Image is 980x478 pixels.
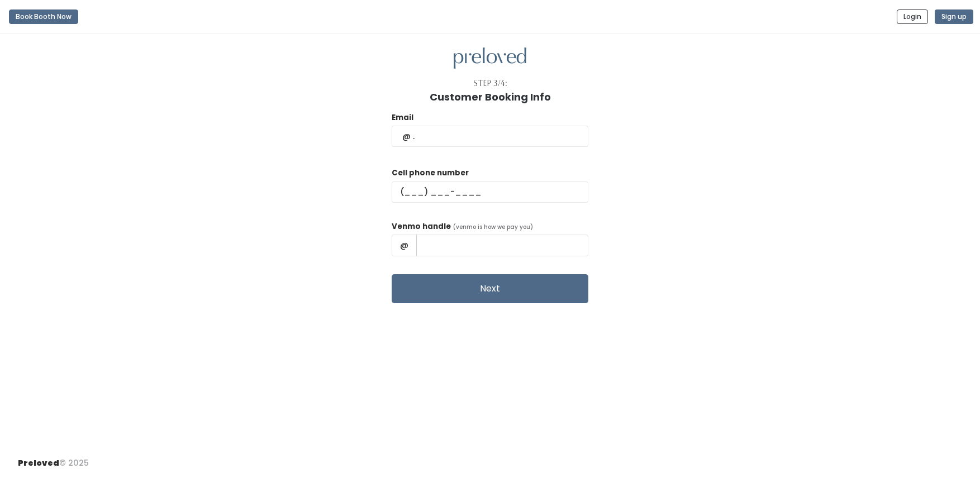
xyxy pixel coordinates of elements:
span: @ [392,235,417,256]
button: Sign up [935,9,973,24]
label: Cell phone number [392,168,469,179]
label: Email [392,112,413,123]
button: Next [392,274,588,303]
img: preloved logo [454,47,526,69]
input: (___) ___-____ [392,181,588,203]
h1: Customer Booking Info [430,92,551,103]
input: @ . [392,126,588,147]
label: Venmo handle [392,221,451,232]
div: Step 3/4: [473,78,507,89]
span: Preloved [18,457,59,469]
div: © 2025 [18,448,89,469]
button: Book Booth Now [9,9,78,24]
span: (venmo is how we pay you) [453,223,533,231]
button: Login [897,9,928,24]
a: Book Booth Now [9,4,78,29]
